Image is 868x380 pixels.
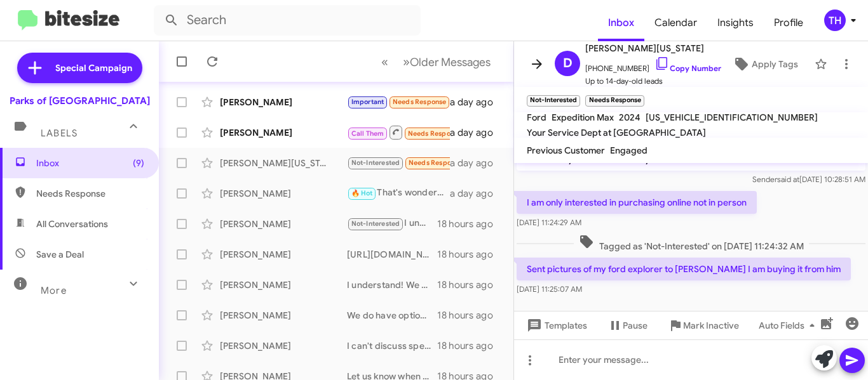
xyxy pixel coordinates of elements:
a: Profile [764,4,813,41]
span: (9) [133,157,144,169]
div: 18 hours ago [437,218,503,230]
small: Needs Response [585,95,644,107]
p: I am only interested in purchasing online not in person [517,191,757,214]
span: Sender [DATE] 10:28:51 AM [752,174,865,184]
div: I understand! We can discuss your options and help you explore what's available. When would be a ... [347,278,437,291]
span: Engaged [610,145,648,156]
span: 🔥 Hot [351,189,373,197]
div: We do have options that may work for you we are open 7 days a week what day do you think you may ... [347,309,437,322]
span: Needs Response [409,159,463,167]
span: Expedition Max [552,112,614,123]
span: Ford [527,112,546,123]
span: Needs Response [36,187,144,200]
span: Mark Inactive [683,314,739,337]
span: Needs Response [393,98,447,106]
div: [URL][DOMAIN_NAME] [347,248,437,261]
span: All Conversations [36,218,108,230]
span: Inbox [36,157,144,169]
span: « [381,54,388,70]
span: Labels [41,128,78,139]
span: Not-Interested [351,159,400,167]
span: Auto Fields [759,314,820,337]
div: I understand! We have various options and can explore vehicles that might fit your budget. [347,216,437,231]
span: 2024 [619,112,641,123]
span: Pause [623,314,648,337]
span: [PHONE_NUMBER] [585,56,721,75]
span: [PERSON_NAME][US_STATE] [585,41,721,56]
a: Special Campaign [17,53,142,83]
div: a day ago [450,126,503,139]
button: Mark Inactive [658,314,749,337]
span: [DATE] 11:25:07 AM [517,284,582,294]
a: Copy Number [654,63,721,73]
button: Auto Fields [749,314,830,337]
button: Next [395,49,498,75]
div: [PERSON_NAME] [220,339,347,352]
div: I can't discuss specific prices, but I'd love to set up an appointment to evaluate your Corsair a... [347,339,437,352]
a: Calendar [644,4,707,41]
div: TH [824,10,846,31]
span: [DATE] 11:24:29 AM [517,218,581,227]
span: Call Them [351,129,384,138]
div: Parks of [GEOGRAPHIC_DATA] [10,95,150,107]
span: Not-Interested [351,219,400,228]
span: Apply Tags [752,53,798,75]
input: Search [154,5,421,36]
span: Your Service Dept at [GEOGRAPHIC_DATA] [527,127,706,138]
div: 18 hours ago [437,309,503,322]
nav: Page navigation example [374,49,498,75]
div: [PERSON_NAME] [220,278,347,291]
a: Inbox [598,4,644,41]
span: Older Messages [410,55,491,69]
div: That's wonderful to hear! [347,186,450,200]
span: Up to 14-day-old leads [585,75,721,88]
div: Sent pictures of my ford explorer to [PERSON_NAME] I am buying it from him [347,155,450,170]
button: Apply Tags [721,53,808,75]
button: Templates [514,314,597,337]
span: Templates [524,314,587,337]
span: Previous Customer [527,145,605,156]
div: No they did not.. someone will need to come to our home to look at it because as of right now it ... [347,124,450,140]
div: [PERSON_NAME] [220,218,347,230]
div: [PERSON_NAME] [220,187,347,200]
span: More [41,285,67,296]
button: Pause [597,314,658,337]
span: Special Campaign [55,62,132,74]
div: a day ago [450,157,503,169]
span: Tagged as 'Not-Interested' on [DATE] 11:24:32 AM [574,234,809,252]
a: Insights [707,4,764,41]
small: Not-Interested [527,95,580,107]
div: 18 hours ago [437,339,503,352]
div: a day ago [450,187,503,200]
div: 18 hours ago [437,278,503,291]
button: TH [813,10,854,31]
div: 18 hours ago [437,248,503,261]
span: » [403,54,410,70]
p: Sent pictures of my ford explorer to [PERSON_NAME] I am buying it from him [517,258,851,280]
div: We were not interested in the G7 at all. My wife just wanted to sit and want to see what it felt ... [347,95,450,109]
span: said at [777,174,799,184]
span: Save a Deal [36,248,84,261]
span: Needs Response [408,129,462,138]
span: [US_VEHICLE_IDENTIFICATION_NUMBER] [646,112,818,123]
span: Important [351,98,384,106]
div: [PERSON_NAME] [220,96,347,108]
div: [PERSON_NAME] [220,126,347,139]
span: D [563,53,573,74]
div: [PERSON_NAME][US_STATE] [220,157,347,169]
button: Previous [374,49,396,75]
div: a day ago [450,96,503,108]
div: [PERSON_NAME] [220,309,347,322]
div: [PERSON_NAME] [220,248,347,261]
